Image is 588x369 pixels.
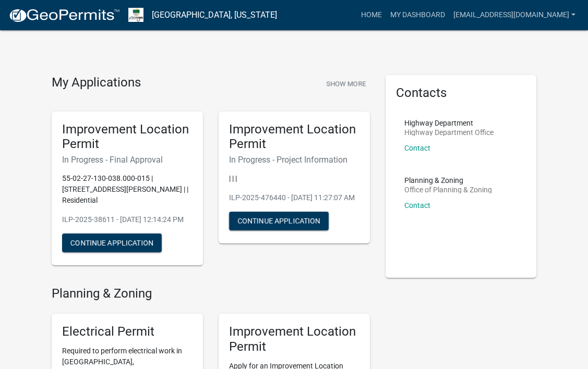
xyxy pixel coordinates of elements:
a: Home [357,5,386,25]
h5: Improvement Location Permit [229,324,359,354]
button: Show More [322,75,370,92]
a: My Dashboard [386,5,449,25]
h4: My Applications [52,75,141,91]
h5: Improvement Location Permit [229,122,359,152]
h5: Contacts [396,85,526,101]
h5: Improvement Location Permit [62,122,193,152]
p: Highway Department Office [404,129,494,136]
button: Continue Application [229,212,329,230]
p: Office of Planning & Zoning [404,186,492,193]
p: Planning & Zoning [404,177,492,184]
a: Contact [404,144,430,152]
button: Continue Application [62,233,162,252]
p: 55-02-27-130-038.000-015 | [STREET_ADDRESS][PERSON_NAME] | | Residential [62,173,193,206]
p: Highway Department [404,119,494,127]
p: ILP-2025-476440 - [DATE] 11:27:07 AM [229,192,359,203]
h6: In Progress - Final Approval [62,155,193,165]
h5: Electrical Permit [62,324,193,339]
h4: Planning & Zoning [52,286,370,301]
img: Morgan County, Indiana [128,8,143,22]
a: [EMAIL_ADDRESS][DOMAIN_NAME] [449,5,580,25]
h6: In Progress - Project Information [229,155,359,165]
a: [GEOGRAPHIC_DATA], [US_STATE] [152,6,277,24]
a: Contact [404,201,430,210]
p: | | | [229,173,359,184]
p: ILP-2025-38611 - [DATE] 12:14:24 PM [62,214,193,225]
